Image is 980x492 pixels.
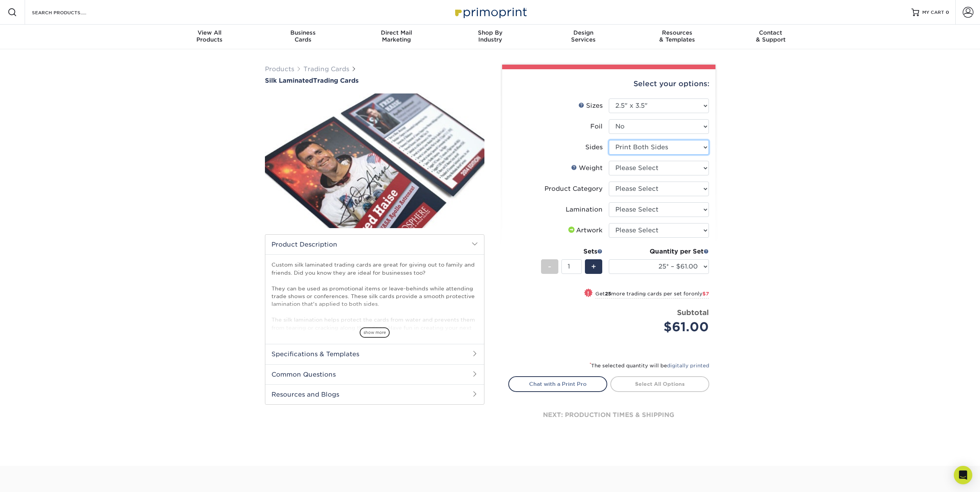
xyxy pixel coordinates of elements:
[508,376,607,392] a: Chat with a Print Pro
[508,69,709,98] div: Select your options:
[578,101,603,110] div: Sizes
[590,363,709,369] small: The selected quantity will be
[571,163,603,173] div: Weight
[508,392,709,438] div: next: production times & shipping
[702,291,709,297] span: $7
[163,25,256,49] a: View AllProducts
[610,376,709,392] a: Select All Options
[256,29,350,36] span: Business
[303,65,349,73] a: Trading Cards
[31,8,106,17] input: SEARCH PRODUCTS.....
[256,29,350,43] div: Cards
[724,25,818,49] a: Contact& Support
[591,261,596,272] span: +
[677,308,709,317] strong: Subtotal
[587,289,589,297] span: !
[443,25,537,49] a: Shop ByIndustry
[271,261,478,339] p: Custom silk laminated trading cards are great for giving out to family and friends. Did you know ...
[567,226,603,235] div: Artwork
[265,77,484,84] a: Silk LaminatedTrading Cards
[724,29,818,43] div: & Support
[265,77,484,84] h1: Trading Cards
[163,29,256,43] div: Products
[566,205,603,214] div: Lamination
[667,363,709,369] a: digitally printed
[265,364,484,384] h2: Common Questions
[585,143,603,152] div: Sides
[265,384,484,404] h2: Resources and Blogs
[443,29,537,36] span: Shop By
[544,184,603,193] div: Product Category
[265,65,294,73] a: Products
[691,291,709,297] span: only
[265,85,484,237] img: Silk Laminated 01
[350,25,443,49] a: Direct MailMarketing
[537,25,630,49] a: DesignServices
[452,4,529,20] img: Primoprint
[265,344,484,364] h2: Specifications & Templates
[615,318,709,336] div: $61.00
[541,247,603,256] div: Sets
[630,25,724,49] a: Resources& Templates
[946,10,949,15] span: 0
[350,29,443,36] span: Direct Mail
[265,235,484,254] h2: Product Description
[609,247,709,256] div: Quantity per Set
[922,9,944,16] span: MY CART
[630,29,724,36] span: Resources
[724,29,818,36] span: Contact
[256,25,350,49] a: BusinessCards
[630,29,724,43] div: & Templates
[605,291,611,297] strong: 25
[350,29,443,43] div: Marketing
[360,327,390,338] span: show more
[163,29,256,36] span: View All
[954,466,972,484] div: Open Intercom Messenger
[590,122,603,131] div: Foil
[265,77,313,84] span: Silk Laminated
[595,291,709,299] small: Get more trading cards per set for
[537,29,630,43] div: Services
[443,29,537,43] div: Industry
[537,29,630,36] span: Design
[548,261,551,272] span: -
